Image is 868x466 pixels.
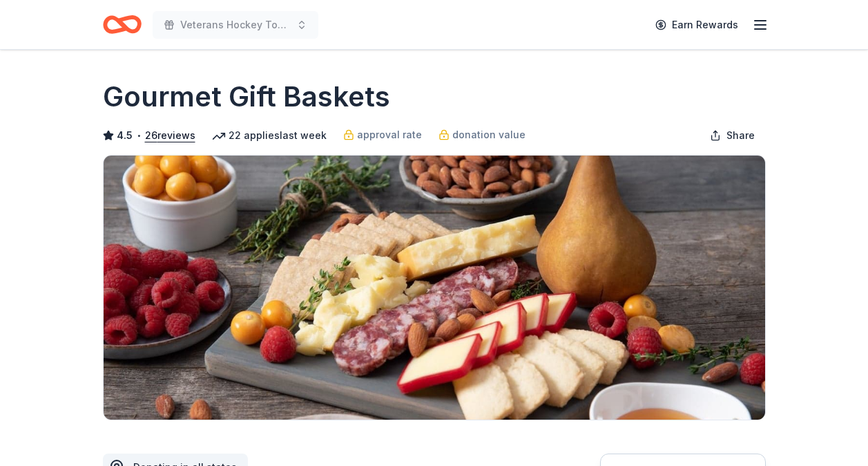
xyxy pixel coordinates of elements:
[117,127,133,144] span: 4.5
[104,156,765,420] img: Image for Gourmet Gift Baskets
[452,127,525,143] span: donation value
[212,127,327,144] div: 22 applies last week
[180,17,291,33] span: Veterans Hockey Tournament 10th annual
[357,127,422,143] span: approval rate
[103,8,142,41] a: Home
[343,127,422,143] a: approval rate
[153,11,318,39] button: Veterans Hockey Tournament 10th annual
[103,77,390,116] h1: Gourmet Gift Baskets
[647,12,746,37] a: Earn Rewards
[699,122,766,149] button: Share
[145,127,195,144] button: 26reviews
[136,130,141,141] span: •
[438,127,525,143] a: donation value
[726,127,755,144] span: Share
